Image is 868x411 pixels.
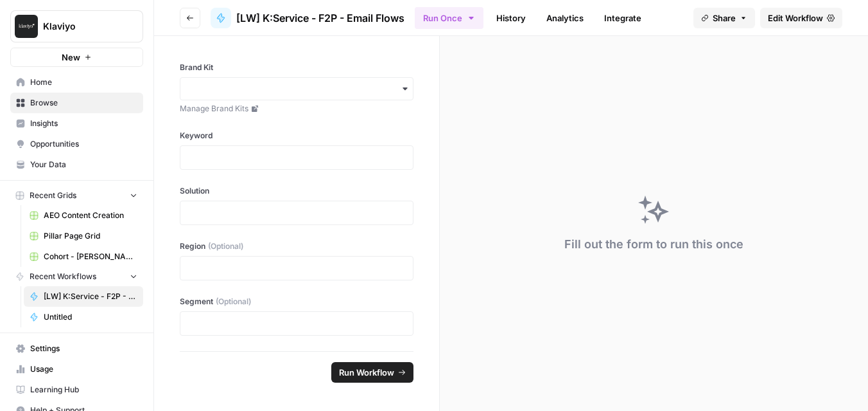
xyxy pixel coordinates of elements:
span: New [62,51,80,64]
span: (Optional) [216,296,251,307]
a: Integrate [596,8,649,28]
button: Run Workflow [331,362,413,383]
a: Edit Workflow [760,8,842,28]
span: Pillar Page Grid [44,230,137,242]
span: Your Data [30,159,137,170]
a: Cohort - [PERSON_NAME] - Meta Description Generator Grid (1) [24,246,143,267]
span: (Optional) [208,241,243,252]
span: Untitled [44,311,137,323]
img: Klaviyo Logo [15,15,38,38]
button: Recent Workflows [10,267,143,286]
span: Settings [30,343,137,354]
span: Share [713,12,736,24]
button: Share [693,8,755,28]
a: AEO Content Creation [24,205,143,226]
label: Keyword [180,130,413,142]
a: Home [10,72,143,93]
span: AEO Content Creation [44,210,137,221]
span: Opportunities [30,138,137,150]
span: [LW] K:Service - F2P - Email Flows [44,291,137,302]
button: Recent Grids [10,186,143,205]
a: Insights [10,113,143,134]
span: Recent Workflows [30,271,96,282]
a: History [489,8,534,28]
a: Opportunities [10,134,143,154]
button: Workspace: Klaviyo [10,10,143,42]
span: [LW] K:Service - F2P - Email Flows [236,10,404,26]
span: Browse [30,97,137,109]
a: Usage [10,359,143,379]
label: Region [180,241,413,252]
a: [LW] K:Service - F2P - Email Flows [211,8,404,28]
a: Analytics [539,8,591,28]
span: Insights [30,118,137,129]
a: Your Data [10,154,143,175]
div: Fill out the form to run this once [564,235,743,253]
span: Run Workflow [339,366,394,379]
label: Solution [180,185,413,197]
a: Browse [10,93,143,113]
a: Untitled [24,307,143,327]
span: Klaviyo [43,20,121,33]
a: Manage Brand Kits [180,103,413,114]
a: [LW] K:Service - F2P - Email Flows [24,286,143,307]
label: Brand Kit [180,62,413,73]
span: Usage [30,363,137,375]
label: Segment [180,296,413,307]
a: Learning Hub [10,379,143,400]
a: Settings [10,338,143,359]
button: New [10,48,143,67]
button: Run Once [415,7,483,29]
span: Home [30,77,137,88]
span: Edit Workflow [768,12,823,24]
span: Recent Grids [30,190,76,201]
span: Learning Hub [30,384,137,396]
a: Pillar Page Grid [24,226,143,246]
span: Cohort - [PERSON_NAME] - Meta Description Generator Grid (1) [44,251,137,262]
